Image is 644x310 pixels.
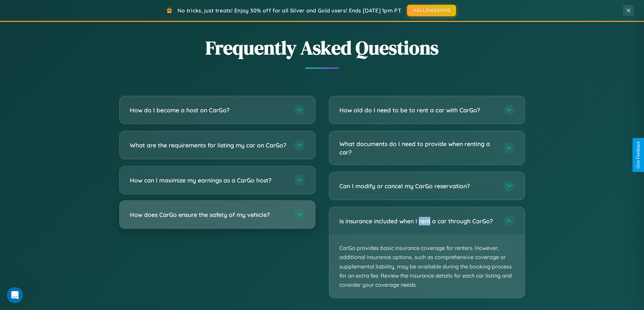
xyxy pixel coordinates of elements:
h3: How old do I need to be to rent a car with CarGo? [339,106,497,114]
h3: How do I become a host on CarGo? [130,106,287,114]
h3: How can I maximize my earnings as a CarGo host? [130,176,287,185]
div: Give Feedback [636,141,641,169]
iframe: Intercom live chat [7,287,23,303]
p: CarGo provides basic insurance coverage for renters. However, additional insurance options, such ... [329,235,525,298]
h2: Frequently Asked Questions [119,35,525,61]
h3: How does CarGo ensure the safety of my vehicle? [130,210,287,219]
h3: Is insurance included when I rent a car through CarGo? [339,217,497,225]
h3: What documents do I need to provide when renting a car? [339,140,497,156]
button: HALLOWEEN30 [407,5,456,16]
span: No tricks, just treats! Enjoy 30% off for all Silver and Gold users! Ends [DATE] 1pm PT. [177,7,402,14]
h3: Can I modify or cancel my CarGo reservation? [339,182,497,190]
h3: What are the requirements for listing my car on CarGo? [130,141,287,149]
